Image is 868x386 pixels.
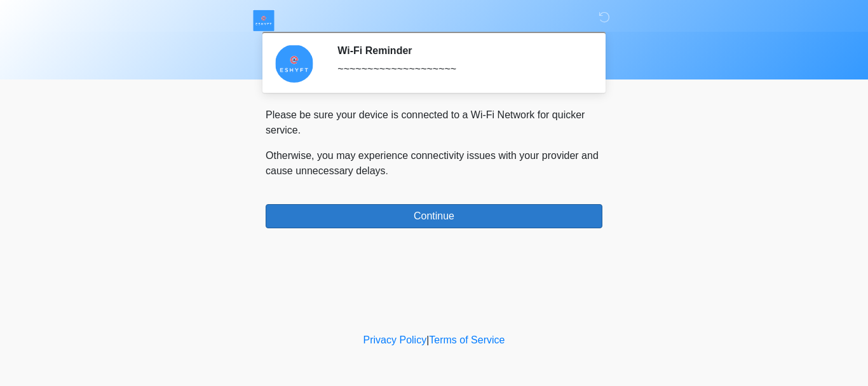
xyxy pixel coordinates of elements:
[275,45,313,83] img: Agent Avatar
[266,107,602,138] p: Please be sure your device is connected to a Wi-Fi Network for quicker service.
[363,334,427,345] a: Privacy Policy
[429,334,505,345] a: Terms of Service
[266,204,602,228] button: Continue
[426,334,429,345] a: |
[386,165,388,176] span: .
[337,62,583,77] div: ~~~~~~~~~~~~~~~~~~~~
[253,10,275,31] img: ESHYFT Logo
[266,148,602,179] p: Otherwise, you may experience connectivity issues with your provider and cause unnecessary delays
[337,45,583,57] h2: Wi-Fi Reminder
